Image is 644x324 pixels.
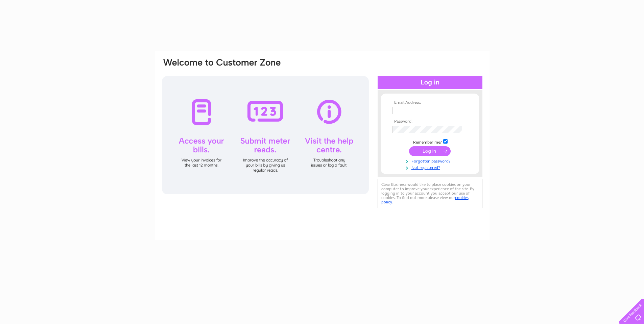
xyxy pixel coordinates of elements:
[409,146,451,156] input: Submit
[381,195,469,204] a: cookies policy
[378,179,482,208] div: Clear Business would like to place cookies on your computer to improve your experience of the sit...
[392,164,469,170] a: Not registered?
[391,119,469,124] th: Password:
[391,138,469,145] td: Remember me?
[391,100,469,105] th: Email Address:
[392,157,469,164] a: Forgotten password?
